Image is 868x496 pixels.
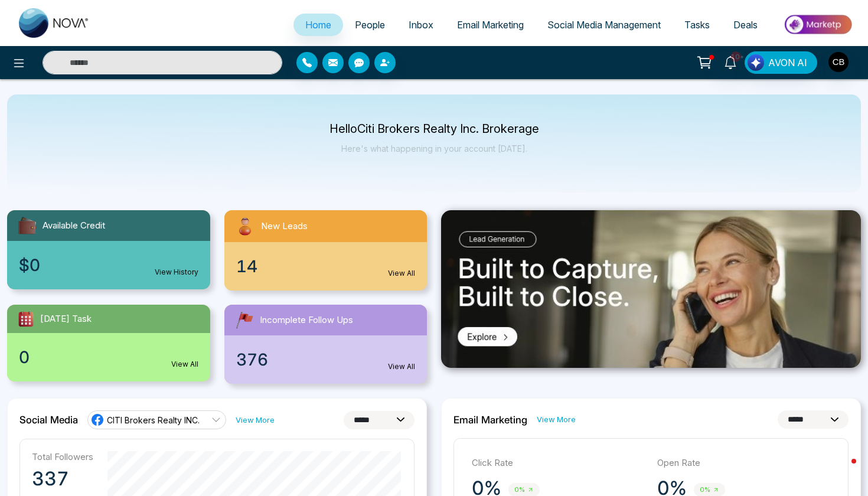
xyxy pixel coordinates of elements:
a: View All [388,268,415,279]
img: newLeads.svg [234,215,256,237]
span: Social Media Management [547,19,661,31]
a: Social Media Management [536,14,673,36]
span: Deals [733,19,758,31]
span: Email Marketing [457,19,524,31]
a: View All [171,359,198,370]
a: Inbox [397,14,445,36]
p: Here's what happening in your account [DATE]. [329,143,539,154]
span: AVON AI [768,56,807,70]
p: Click Rate [472,456,645,470]
p: Total Followers [32,451,93,462]
img: User Avatar [828,52,849,72]
img: Nova CRM Logo [19,8,90,38]
span: [DATE] Task [40,312,92,326]
span: 10+ [730,51,741,62]
span: 14 [236,254,257,279]
span: $0 [19,253,40,278]
a: View More [537,414,576,425]
span: New Leads [261,220,308,233]
img: Market-place.gif [775,11,861,38]
span: 0 [19,345,30,370]
a: View All [388,361,415,372]
a: New Leads14View All [217,210,435,291]
p: Hello Citi Brokers Realty Inc. Brokerage [329,124,539,134]
span: People [355,19,385,31]
a: People [343,14,397,36]
p: Open Rate [657,456,831,470]
p: 337 [32,467,93,491]
h2: Email Marketing [453,414,527,426]
img: . [441,210,861,368]
a: 10+ [716,51,745,72]
span: Inbox [409,19,433,31]
button: AVON AI [745,51,817,74]
img: Lead Flow [748,54,764,71]
span: CITI Brokers Realty INC. [107,415,200,426]
a: Deals [722,14,769,36]
a: Incomplete Follow Ups376View All [217,305,435,384]
span: Tasks [684,19,710,31]
span: 376 [236,347,268,372]
a: Email Marketing [445,14,536,36]
h2: Social Media [19,414,78,426]
a: View More [236,415,275,426]
span: Incomplete Follow Ups [260,314,353,327]
a: Tasks [673,14,722,36]
span: Available Credit [43,219,105,233]
img: todayTask.svg [17,309,35,328]
img: availableCredit.svg [17,215,38,236]
a: Home [293,14,343,36]
iframe: Intercom live chat [828,456,856,484]
a: View History [155,267,198,278]
img: followUps.svg [234,309,255,331]
span: Home [305,19,331,31]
